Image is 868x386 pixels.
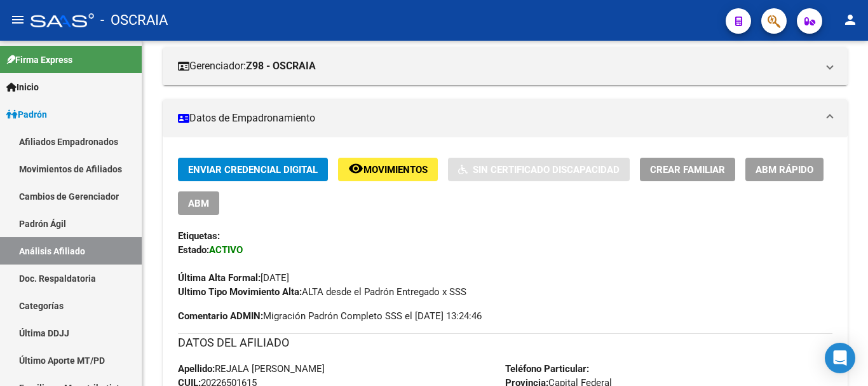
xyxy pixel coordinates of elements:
[178,363,215,375] strong: Apellido:
[178,111,817,125] mat-panel-title: Datos de Empadronamiento
[756,164,813,176] span: ABM Rápido
[188,198,209,209] span: ABM
[178,310,263,322] strong: Comentario ADMIN:
[246,59,316,73] strong: Z98 - OSCRAIA
[745,158,824,181] button: ABM Rápido
[178,230,220,242] strong: Etiquetas:
[348,161,363,176] mat-icon: remove_red_eye
[178,59,817,73] mat-panel-title: Gerenciador:
[448,158,630,181] button: Sin Certificado Discapacidad
[188,164,318,176] span: Enviar Credencial Digital
[178,158,328,181] button: Enviar Credencial Digital
[178,191,219,215] button: ABM
[650,164,725,176] span: Crear Familiar
[100,6,168,34] span: - OSCRAIA
[178,334,832,352] h3: DATOS DEL AFILIADO
[640,158,735,181] button: Crear Familiar
[6,107,47,121] span: Padrón
[843,12,858,27] mat-icon: person
[363,164,428,176] span: Movimientos
[6,53,72,67] span: Firma Express
[178,244,209,256] strong: Estado:
[825,343,855,373] div: Open Intercom Messenger
[178,286,466,298] span: ALTA desde el Padrón Entregado x SSS
[505,363,589,375] strong: Teléfono Particular:
[178,272,261,284] strong: Última Alta Formal:
[10,12,25,27] mat-icon: menu
[163,99,848,137] mat-expansion-panel-header: Datos de Empadronamiento
[178,363,325,375] span: REJALA [PERSON_NAME]
[473,164,620,176] span: Sin Certificado Discapacidad
[178,286,302,298] strong: Ultimo Tipo Movimiento Alta:
[178,272,289,284] span: [DATE]
[6,80,39,94] span: Inicio
[178,309,482,323] span: Migración Padrón Completo SSS el [DATE] 13:24:46
[338,158,438,181] button: Movimientos
[209,244,243,256] strong: ACTIVO
[163,47,848,85] mat-expansion-panel-header: Gerenciador:Z98 - OSCRAIA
